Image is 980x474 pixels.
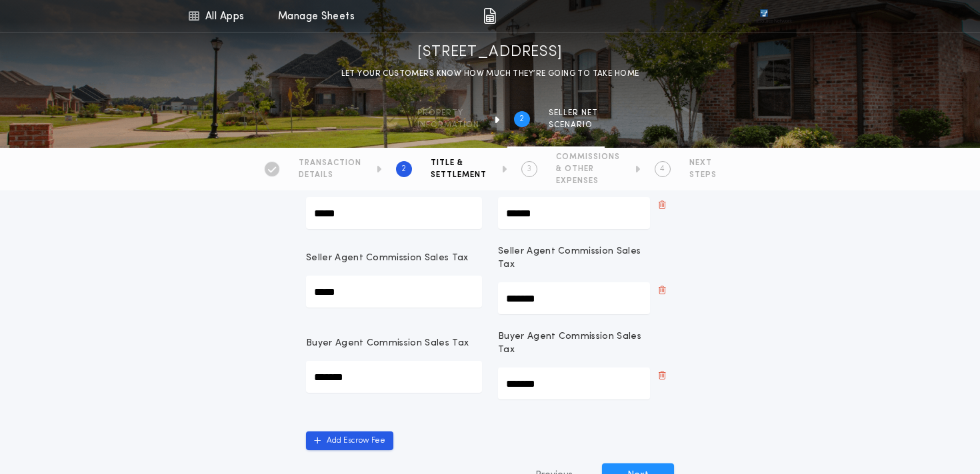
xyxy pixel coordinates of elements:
[306,276,482,308] input: Seller Agent Commission Sales Tax
[299,158,361,168] span: TRANSACTION
[556,176,620,186] span: EXPENSES
[417,42,563,63] h1: [STREET_ADDRESS]
[498,282,650,314] input: Seller Agent Commission Sales Tax
[483,8,496,24] img: img
[549,108,598,118] span: SELLER NET
[306,361,482,393] input: Buyer Agent Commission Sales Tax
[527,164,531,174] h2: 3
[401,164,406,174] h2: 2
[431,170,487,180] span: SETTLEMENT
[736,9,792,23] img: vs-icon
[689,170,717,180] span: STEPS
[299,170,361,180] span: DETAILS
[417,108,479,118] span: Property
[556,152,620,162] span: COMMISSIONS
[498,245,650,272] p: Seller Agent Commission Sales Tax
[341,67,639,81] p: LET YOUR CUSTOMERS KNOW HOW MUCH THEY’RE GOING TO TAKE HOME
[498,330,650,357] p: Buyer Agent Commission Sales Tax
[306,431,393,450] button: Add Escrow Fee
[689,158,717,168] span: NEXT
[556,164,620,174] span: & OTHER
[498,367,650,399] input: Buyer Agent Commission Sales Tax
[306,252,469,265] p: Seller Agent Commission Sales Tax
[306,337,469,350] p: Buyer Agent Commission Sales Tax
[417,120,479,130] span: information
[660,164,665,174] h2: 4
[549,120,598,130] span: SCENARIO
[306,197,482,229] input: Wire/Overnight/Handling Fee (if applicable)
[519,114,524,124] h2: 2
[431,158,487,168] span: TITLE &
[498,197,650,229] input: Wire/Overnight/Handling Fee (if applicable)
